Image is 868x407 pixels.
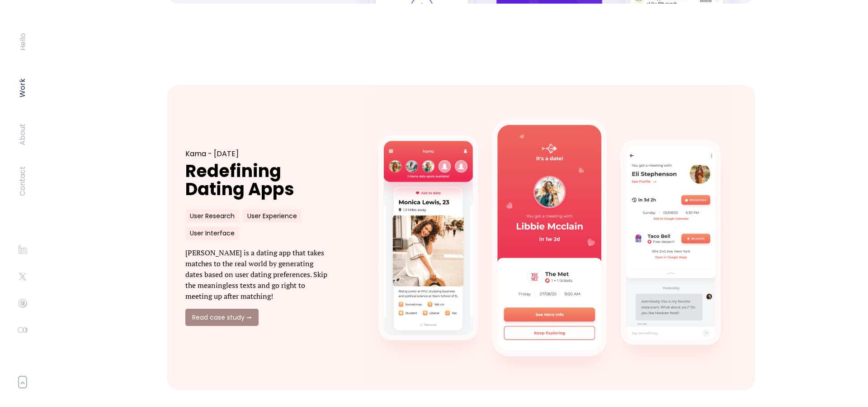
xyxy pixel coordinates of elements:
a: About [18,124,27,145]
div: Kama - [DATE] [185,149,328,158]
h1: Redefining Dating Apps [185,162,328,198]
div: User Experience [243,209,302,223]
a: Hello [18,33,27,50]
a: Contact [18,166,27,196]
p: [PERSON_NAME] is a dating app that takes matches to the real world by generating dates based on u... [185,247,328,302]
a: Work [18,78,27,97]
div: User Research [185,209,239,223]
a: Read case study ➞ [185,309,259,326]
div: User Interface [185,226,239,240]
